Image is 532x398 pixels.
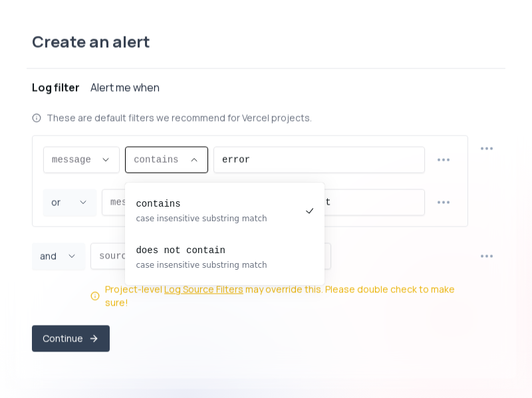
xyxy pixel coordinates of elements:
[32,325,110,351] button: Continue
[134,153,184,166] span: contains
[43,189,96,215] button: Joiner Select
[102,189,178,215] button: Descriptive Select
[136,213,301,224] div: case insensitive substring match
[90,79,160,95] div: Alert me when
[40,249,61,262] span: and
[90,243,161,269] button: Descriptive Select
[52,153,95,166] span: message
[128,185,322,282] div: Descriptive Select
[136,244,301,257] pre: does not contain
[27,31,505,68] div: Create an alert
[164,282,243,296] a: Log Source Filters
[32,243,85,269] button: Joiner Select
[32,111,500,124] div: These are default filters we recommend for Vercel projects.
[222,147,416,172] input: Enter text value...
[136,197,301,211] pre: contains
[125,146,208,173] button: Descriptive Select
[105,282,468,309] div: Project-level may override this. Please double check to make sure!
[110,195,154,209] span: message
[130,188,319,280] ul: Descriptive Select
[51,195,72,209] span: or
[136,260,301,270] div: case insensitive substring match
[99,249,136,262] span: source
[32,79,80,95] div: Log filter
[281,189,416,215] input: Enter text value...
[43,146,120,173] button: Descriptive Select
